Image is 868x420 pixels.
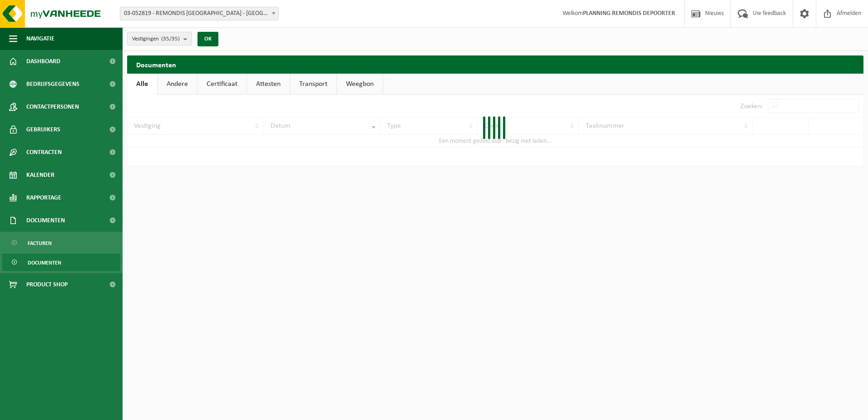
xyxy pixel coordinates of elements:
[120,7,279,20] span: 03-052819 - REMONDIS WEST-VLAANDEREN - OOSTENDE
[26,73,79,95] span: Bedrijfsgegevens
[26,273,68,296] span: Product Shop
[28,235,52,252] span: Facturen
[247,74,290,95] a: Attesten
[161,36,180,42] count: (35/35)
[583,10,675,17] strong: PLANNING REMONDIS DEPOORTER
[26,118,60,141] span: Gebruikers
[197,32,218,46] button: OK
[132,32,180,46] span: Vestigingen
[127,32,192,45] button: Vestigingen(35/35)
[2,234,120,251] a: Facturen
[290,74,336,95] a: Transport
[2,254,120,271] a: Documenten
[127,55,863,73] h2: Documenten
[337,74,383,95] a: Weegbon
[197,74,247,95] a: Certificaat
[120,7,278,20] span: 03-052819 - REMONDIS WEST-VLAANDEREN - OOSTENDE
[26,209,65,232] span: Documenten
[26,186,61,209] span: Rapportage
[28,254,61,271] span: Documenten
[26,50,60,73] span: Dashboard
[26,27,54,50] span: Navigatie
[26,95,79,118] span: Contactpersonen
[26,164,54,186] span: Kalender
[26,141,62,164] span: Contracten
[127,74,157,95] a: Alle
[158,74,197,95] a: Andere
